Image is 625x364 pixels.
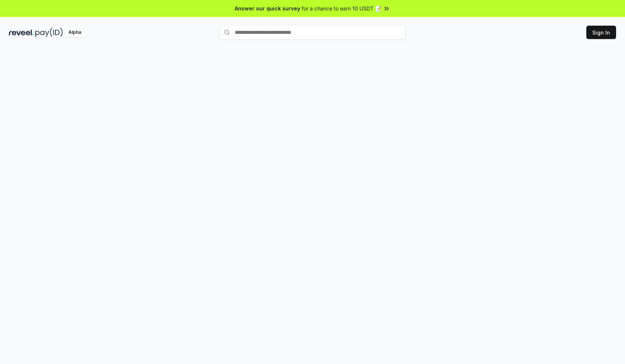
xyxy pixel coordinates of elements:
[586,26,616,39] button: Sign In
[9,28,34,37] img: reveel_dark
[35,28,63,37] img: pay_id
[64,28,85,37] div: Alpha
[235,4,300,12] span: Answer our quick survey
[302,4,381,12] span: for a chance to earn 10 USDT 📝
